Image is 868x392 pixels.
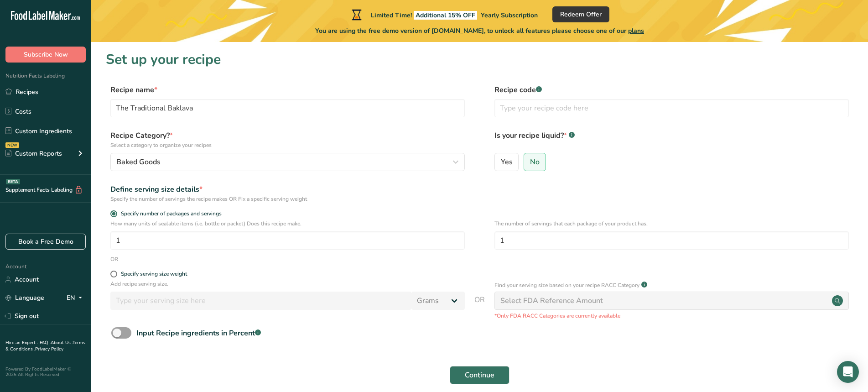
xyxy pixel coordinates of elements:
[110,153,465,171] button: Baked Goods
[5,366,86,377] div: Powered By FoodLabelMaker © 2025 All Rights Reserved
[110,195,465,203] div: Specify the number of servings the recipe makes OR Fix a specific serving weight
[110,255,118,263] div: OR
[628,26,644,35] span: plans
[494,220,849,228] p: The number of servings that each package of your product has.
[51,340,73,346] a: About Us .
[110,141,465,149] p: Select a category to organize your recipes
[5,290,44,306] a: Language
[106,49,853,70] h1: Set up your recipe
[5,340,38,346] a: Hire an Expert .
[494,130,849,149] label: Is your recipe liquid?
[35,346,63,352] a: Privacy Policy
[501,157,513,167] span: Yes
[24,50,68,59] span: Subscribe Now
[5,142,19,148] div: NEW
[5,234,86,250] a: Book a Free Demo
[414,11,477,20] span: Additional 15% OFF
[474,294,485,320] span: OR
[560,10,602,19] span: Redeem Offer
[315,26,644,36] span: You are using the free demo version of [DOMAIN_NAME], to unlock all features please choose one of...
[110,292,411,310] input: Type your serving size here
[121,271,187,277] div: Specify serving size weight
[450,366,509,384] button: Continue
[110,280,465,288] p: Add recipe serving size.
[136,328,261,339] div: Input Recipe ingredients in Percent
[110,220,465,228] p: How many units of sealable items (i.e. bottle or packet) Does this recipe make.
[110,99,465,117] input: Type your recipe name here
[40,340,51,346] a: FAQ .
[494,312,849,320] p: *Only FDA RACC Categories are currently available
[481,11,538,20] span: Yearly Subscription
[5,47,86,63] button: Subscribe Now
[494,281,639,289] p: Find your serving size based on your recipe RACC Category
[117,210,222,217] span: Specify number of packages and servings
[110,84,465,95] label: Recipe name
[500,295,603,306] div: Select FDA Reference Amount
[494,99,849,117] input: Type your recipe code here
[67,293,86,303] div: EN
[5,149,62,158] div: Custom Reports
[494,84,849,95] label: Recipe code
[6,179,20,184] div: BETA
[110,130,465,149] label: Recipe Category?
[530,157,540,167] span: No
[465,370,494,381] span: Continue
[350,9,538,20] div: Limited Time!
[552,6,609,22] button: Redeem Offer
[837,361,859,383] div: Open Intercom Messenger
[116,157,161,167] span: Baked Goods
[110,184,465,195] div: Define serving size details
[5,340,85,352] a: Terms & Conditions .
